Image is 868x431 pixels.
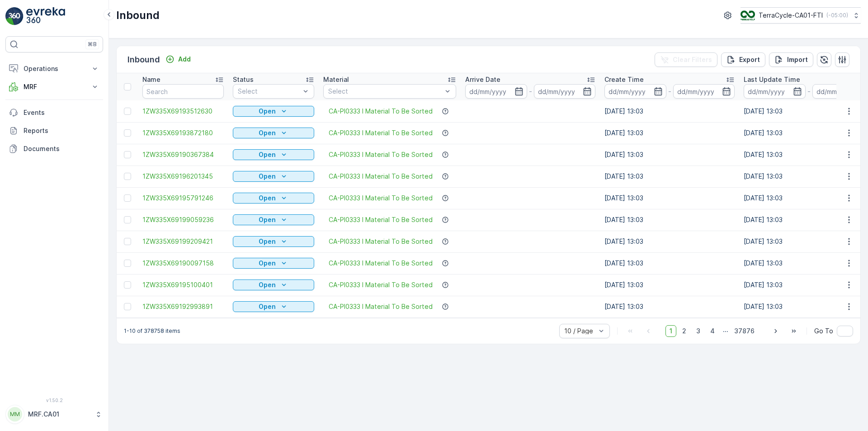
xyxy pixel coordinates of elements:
[465,75,500,84] p: Arrive Date
[259,194,276,203] p: Open
[759,11,823,20] p: TerraCycle-CA01-FTI
[807,86,811,97] p: -
[744,75,800,84] p: Last Update Time
[465,84,527,99] input: dd/mm/yyyy
[787,55,808,64] p: Import
[600,296,739,317] td: [DATE] 13:03
[5,405,103,424] button: MMMRF.CA01
[124,216,131,223] div: Toggle Row Selected
[142,75,160,84] p: Name
[814,327,833,336] span: Go To
[233,258,314,269] button: Open
[329,194,433,203] a: CA-PI0333 I Material To Be Sorted
[142,84,224,99] input: Search
[329,150,433,159] a: CA-PI0333 I Material To Be Sorted
[600,122,739,144] td: [DATE] 13:03
[259,128,276,137] p: Open
[124,238,131,245] div: Toggle Row Selected
[721,52,765,67] button: Export
[826,12,848,19] p: ( -05:00 )
[600,144,739,166] td: [DATE] 13:03
[233,214,314,225] button: Open
[233,106,314,117] button: Open
[142,150,224,159] a: 1ZW335X69190367384
[329,107,433,116] span: CA-PI0333 I Material To Be Sorted
[142,259,224,268] a: 1ZW335X69190097158
[142,237,224,246] a: 1ZW335X69199209421
[142,215,224,224] a: 1ZW335X69199059236
[600,187,739,209] td: [DATE] 13:03
[259,172,276,181] p: Open
[259,302,276,311] p: Open
[678,325,690,337] span: 2
[673,55,712,64] p: Clear Filters
[233,128,314,138] button: Open
[124,303,131,310] div: Toggle Row Selected
[24,82,85,91] p: MRF
[88,41,97,48] p: ⌘B
[26,7,65,25] img: logo_light-DOdMpM7g.png
[238,87,300,96] p: Select
[741,7,861,24] button: TerraCycle-CA01-FTI(-05:00)
[142,280,224,289] a: 1ZW335X69195100401
[534,84,596,99] input: dd/mm/yyyy
[600,274,739,296] td: [DATE] 13:03
[692,325,704,337] span: 3
[124,129,131,137] div: Toggle Row Selected
[5,122,103,140] a: Reports
[116,8,160,23] p: Inbound
[328,87,442,96] p: Select
[600,231,739,252] td: [DATE] 13:03
[24,126,99,135] p: Reports
[124,108,131,115] div: Toggle Row Selected
[24,144,99,153] p: Documents
[124,260,131,267] div: Toggle Row Selected
[124,194,131,202] div: Toggle Row Selected
[329,237,433,246] a: CA-PI0333 I Material To Be Sorted
[600,166,739,187] td: [DATE] 13:03
[5,398,103,403] span: v 1.50.2
[769,52,813,67] button: Import
[162,54,194,65] button: Add
[668,86,671,97] p: -
[233,193,314,204] button: Open
[233,279,314,290] button: Open
[5,7,24,25] img: logo
[329,128,433,137] a: CA-PI0333 I Material To Be Sorted
[329,259,433,268] a: CA-PI0333 I Material To Be Sorted
[329,215,433,224] a: CA-PI0333 I Material To Be Sorted
[329,172,433,181] span: CA-PI0333 I Material To Be Sorted
[5,104,103,122] a: Events
[529,86,532,97] p: -
[600,100,739,122] td: [DATE] 13:03
[142,107,224,116] a: 1ZW335X69193512630
[730,325,759,337] span: 37876
[233,149,314,160] button: Open
[259,215,276,224] p: Open
[259,259,276,268] p: Open
[233,301,314,312] button: Open
[5,78,103,96] button: MRF
[600,209,739,231] td: [DATE] 13:03
[142,302,224,311] a: 1ZW335X69192993891
[178,55,191,64] p: Add
[329,280,433,289] a: CA-PI0333 I Material To Be Sorted
[706,325,719,337] span: 4
[124,327,180,335] p: 1-10 of 378758 items
[723,325,728,337] p: ...
[259,280,276,289] p: Open
[233,75,254,84] p: Status
[5,140,103,158] a: Documents
[142,194,224,203] a: 1ZW335X69195791246
[24,64,85,73] p: Operations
